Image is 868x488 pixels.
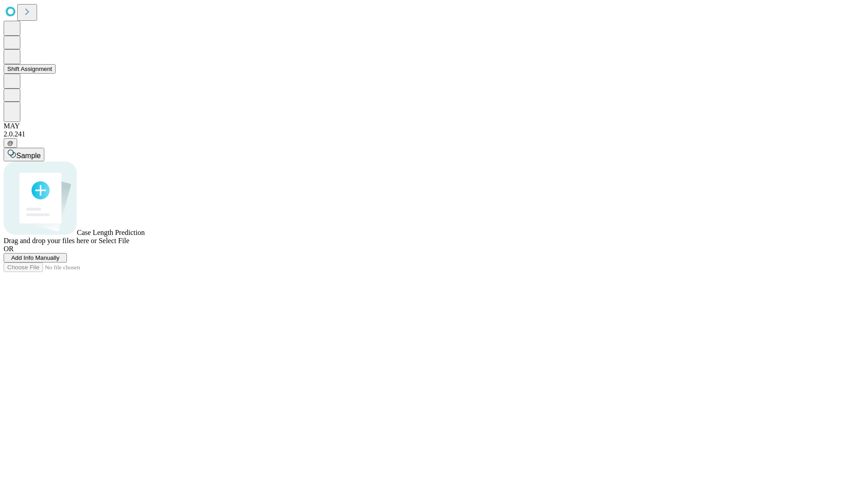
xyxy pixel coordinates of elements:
[4,122,864,130] div: MAY
[4,64,56,74] button: Shift Assignment
[11,254,60,261] span: Add Info Manually
[16,152,41,160] span: Sample
[4,138,17,148] button: @
[77,229,145,236] span: Case Length Prediction
[7,140,14,146] span: @
[4,245,14,253] span: OR
[99,237,129,244] span: Select File
[4,253,67,263] button: Add Info Manually
[4,148,44,161] button: Sample
[4,130,864,138] div: 2.0.241
[4,237,97,244] span: Drag and drop your files here or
